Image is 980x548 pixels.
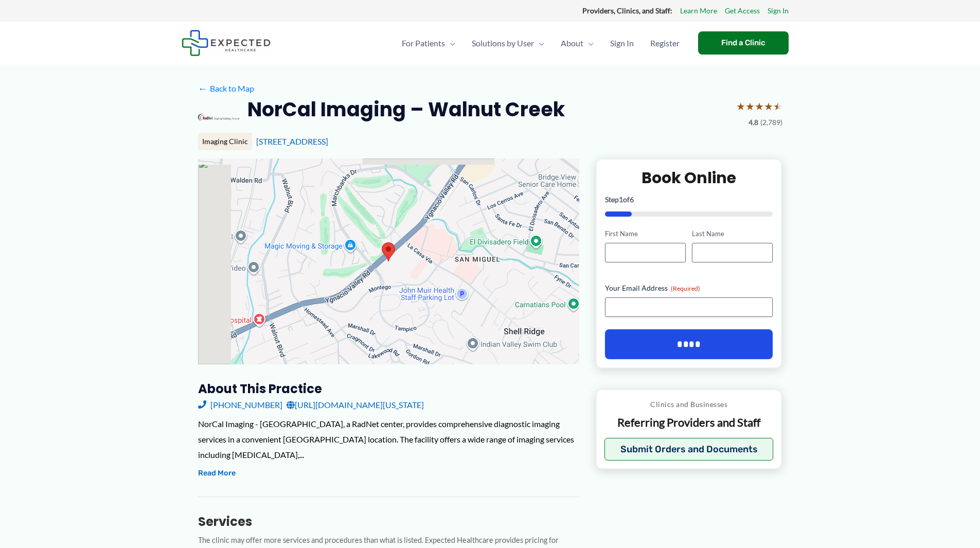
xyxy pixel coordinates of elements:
a: AboutMenu Toggle [553,25,602,61]
span: ★ [736,97,745,116]
h2: Book Online [605,168,773,188]
span: Menu Toggle [534,25,544,61]
span: 6 [630,195,634,204]
a: Sign In [768,4,789,17]
span: Menu Toggle [583,25,594,61]
span: 1 [619,195,623,204]
button: Read More [198,467,236,480]
h2: NorCal Imaging – Walnut Creek [247,97,565,122]
span: Register [650,25,680,61]
a: Get Access [725,4,760,17]
span: Sign In [610,25,634,61]
span: 4.8 [749,116,758,129]
span: (Required) [671,285,700,292]
a: Register [642,25,688,61]
span: ★ [755,97,764,116]
span: ← [198,83,208,93]
img: Expected Healthcare Logo - side, dark font, small [182,30,271,56]
span: Menu Toggle [445,25,455,61]
div: NorCal Imaging - [GEOGRAPHIC_DATA], a RadNet center, provides comprehensive diagnostic imaging se... [198,416,579,462]
h3: About this practice [198,381,579,397]
h3: Services [198,514,579,529]
span: Solutions by User [472,25,534,61]
nav: Primary Site Navigation [394,25,688,61]
span: ★ [773,97,782,116]
span: About [561,25,583,61]
a: For PatientsMenu Toggle [394,25,464,61]
span: ★ [745,97,755,116]
label: Last Name [692,229,773,239]
span: For Patients [402,25,445,61]
strong: Providers, Clinics, and Staff: [582,6,672,15]
a: ←Back to Map [198,81,254,96]
a: Learn More [680,4,717,17]
span: (2,789) [760,116,782,129]
a: [URL][DOMAIN_NAME][US_STATE] [287,397,424,413]
a: Sign In [602,25,642,61]
label: Your Email Address [605,283,773,293]
a: Find a Clinic [698,31,789,55]
p: Step of [605,196,773,203]
button: Submit Orders and Documents [604,438,774,461]
a: Solutions by UserMenu Toggle [464,25,553,61]
span: ★ [764,97,773,116]
a: [STREET_ADDRESS] [256,136,328,146]
p: Clinics and Businesses [604,398,774,411]
div: Imaging Clinic [198,133,252,150]
p: Referring Providers and Staff [604,415,774,430]
label: First Name [605,229,686,239]
a: [PHONE_NUMBER] [198,397,282,413]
